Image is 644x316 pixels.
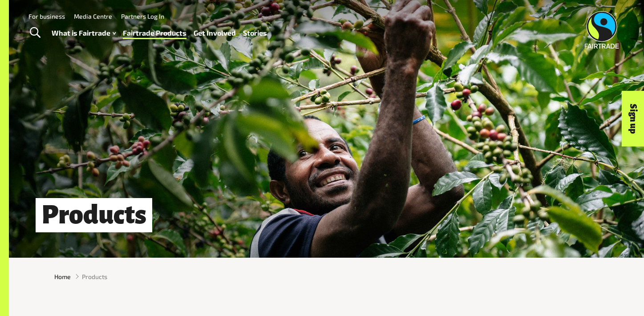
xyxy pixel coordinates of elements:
img: Fairtrade Australia New Zealand logo [585,11,619,49]
a: Home [54,272,71,281]
a: Toggle Search [24,22,46,44]
a: Fairtrade Products [123,27,186,40]
a: Partners Log In [121,12,164,20]
a: Stories [243,27,267,40]
a: Media Centre [74,12,112,20]
a: Get Involved [194,27,236,40]
span: Products [82,272,107,281]
h1: Products [36,198,152,232]
a: What is Fairtrade [52,27,116,40]
a: For business [28,12,65,20]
